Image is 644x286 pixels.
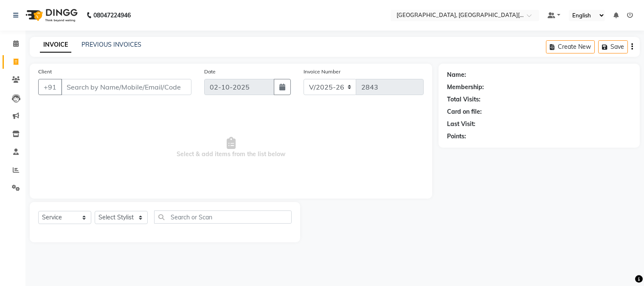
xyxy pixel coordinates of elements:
div: Name: [447,70,466,79]
label: Invoice Number [304,68,340,76]
a: PREVIOUS INVOICES [82,41,141,48]
label: Client [38,68,52,76]
div: Last Visit: [447,120,475,129]
div: Membership: [447,83,484,92]
b: 08047224946 [93,3,131,27]
div: Total Visits: [447,95,481,104]
a: INVOICE [40,37,71,53]
img: logo [22,3,80,27]
label: Date [204,68,216,76]
button: Create New [546,40,595,53]
button: +91 [38,79,62,95]
input: Search by Name/Mobile/Email/Code [61,79,191,95]
span: Select & add items from the list below [38,105,424,190]
button: Save [598,40,628,53]
div: Card on file: [447,107,482,116]
input: Search or Scan [154,210,292,224]
div: Points: [447,132,466,141]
